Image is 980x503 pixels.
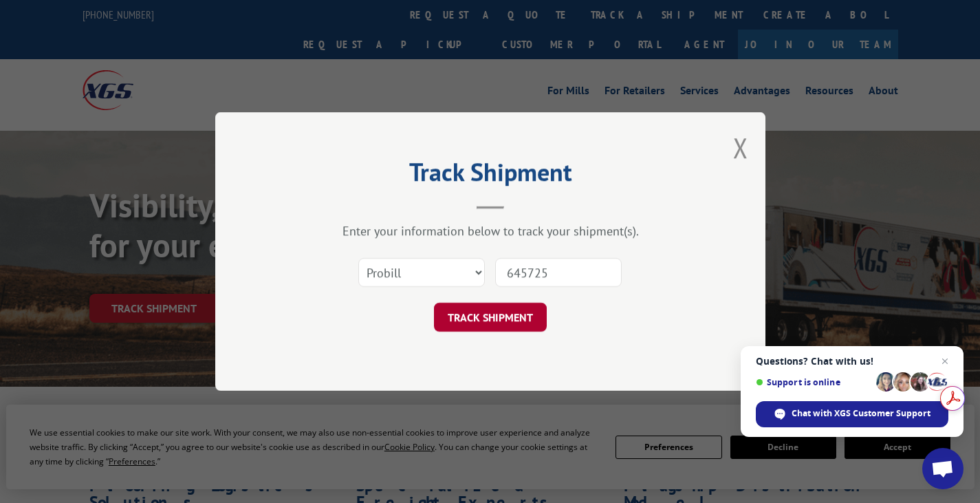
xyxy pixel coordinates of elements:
span: Questions? Chat with us! [756,356,948,367]
div: Chat with XGS Customer Support [756,401,948,427]
div: Enter your information below to track your shipment(s). [284,223,697,239]
span: Chat with XGS Customer Support [792,407,930,420]
div: Open chat [922,448,963,489]
h2: Track Shipment [284,162,697,189]
span: Close chat [937,353,953,370]
button: Close modal [733,129,748,166]
span: Support is online [756,377,871,387]
button: TRACK SHIPMENT [434,303,547,332]
input: Number(s) [495,258,622,287]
